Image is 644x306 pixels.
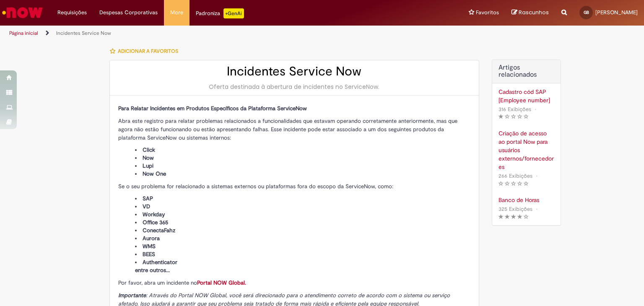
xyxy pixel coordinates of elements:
span: • [533,104,538,115]
a: Incidentes Service Now [56,30,111,36]
span: Now [143,154,154,161]
span: Requisições [57,8,87,17]
span: Favoritos [476,8,499,17]
span: Abra este registro para relatar problemas relacionados a funcionalidades que estavam operando cor... [118,117,457,141]
span: Authenticator [143,259,177,266]
span: entre outros... [135,267,170,274]
span: SAP [143,195,153,202]
span: [PERSON_NAME] [595,9,638,16]
span: Rascunhos [519,8,549,16]
span: Workday [143,211,165,218]
h2: Incidentes Service Now [118,65,470,78]
p: +GenAi [223,8,244,18]
span: Aurora [143,235,160,242]
span: • [534,170,539,182]
a: Cadastro cód SAP [Employee number] [499,88,554,104]
span: Se o seu problema for relacionado a sistemas externos ou plataformas fora do escopo da ServiceNow... [118,183,393,190]
span: Despesas Corporativas [99,8,158,17]
img: ServiceNow [1,4,44,21]
div: Oferta destinada à abertura de incidentes no ServiceNow. [118,83,470,91]
span: Click [143,146,155,153]
div: Padroniza [196,8,244,18]
span: Office 365 [143,219,168,226]
a: Página inicial [9,30,38,36]
span: 325 Exibições [499,205,532,213]
span: Para Relatar Incidentes em Produtos Específicos da Plataforma ServiceNow [118,105,307,112]
span: Por favor, abra um incidente no [118,279,246,286]
span: Now One [143,170,166,177]
span: More [170,8,183,17]
span: BEES [143,251,155,258]
span: VD [143,203,150,210]
span: 316 Exibições [499,106,531,113]
ul: Trilhas de página [6,26,423,41]
a: Banco de Horas [499,196,554,204]
span: GB [584,10,589,15]
h3: Artigos relacionados [499,64,554,79]
span: WMS [143,243,156,250]
span: Adicionar a Favoritos [118,48,178,54]
button: Adicionar a Favoritos [109,42,183,60]
span: Lupi [143,162,153,169]
a: Rascunhos [512,9,549,17]
a: Criação de acesso ao portal Now para usuários externos/fornecedores [499,129,554,171]
span: 266 Exibições [499,172,532,179]
span: • [534,203,539,215]
strong: Importante [118,292,146,299]
a: Portal NOW Global. [197,279,246,286]
span: ConectaFahz [143,227,175,234]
